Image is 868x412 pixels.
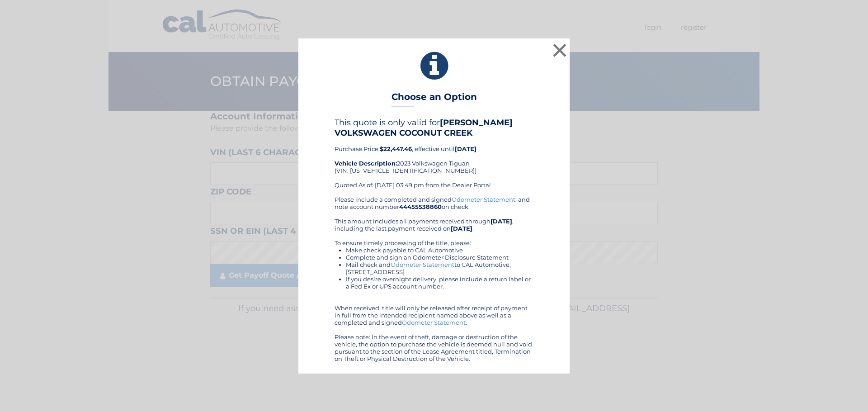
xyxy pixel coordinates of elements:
[335,118,533,195] div: Purchase Price: , effective until 2023 Volkswagen Tiguan (VIN: [US_VEHICLE_IDENTIFICATION_NUMBER]...
[346,275,533,290] li: If you desire overnight delivery, please include a return label or a Fed Ex or UPS account number.
[399,203,442,210] b: 44455538860
[346,261,533,275] li: Mail check and to CAL Automotive, [STREET_ADDRESS]
[346,246,533,254] li: Make check payable to CAL Automotive
[402,319,466,326] a: Odometer Statement
[380,145,412,152] b: $22,447.46
[392,91,477,107] h3: Choose an Option
[335,118,513,137] b: [PERSON_NAME] VOLKSWAGEN COCONUT CREEK
[335,118,533,137] h4: This quote is only valid for
[452,196,515,203] a: Odometer Statement
[391,261,454,268] a: Odometer Statement
[451,225,472,232] b: [DATE]
[346,254,533,261] li: Complete and sign an Odometer Disclosure Statement
[335,196,533,362] div: Please include a completed and signed , and note account number on check. This amount includes al...
[335,160,397,167] strong: Vehicle Description:
[491,218,512,225] b: [DATE]
[455,145,476,152] b: [DATE]
[551,41,569,59] button: ×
